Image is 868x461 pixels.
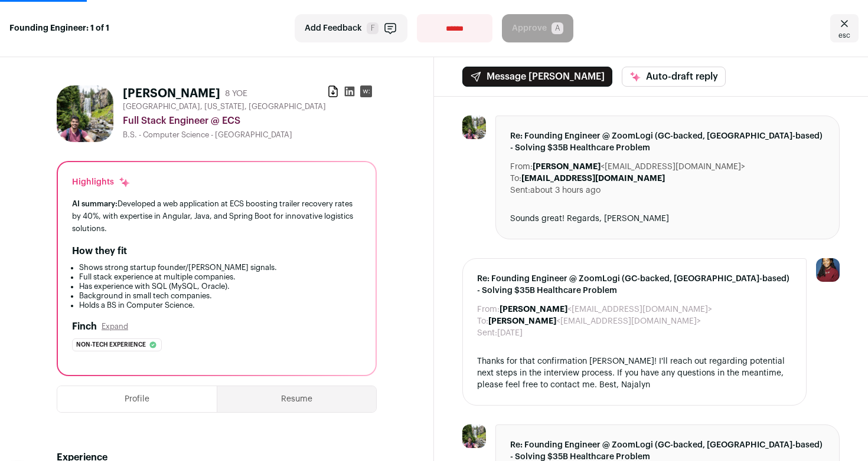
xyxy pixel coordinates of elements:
[225,88,247,100] div: 8 YOE
[123,114,377,128] div: Full Stack Engineer @ ECS
[217,386,376,412] button: Resume
[488,317,556,325] b: [PERSON_NAME]
[488,315,701,327] dd: <[EMAIL_ADDRESS][DOMAIN_NAME]>
[462,424,486,448] img: 73ac51397bbf5f4bb90f0f89ea3c8e6b650a73ed88a1a17e7818de2a46569ad2.jpg
[305,22,362,34] span: Add Feedback
[521,174,665,183] b: [EMAIL_ADDRESS][DOMAIN_NAME]
[72,197,361,235] div: Developed a web application at ECS boosting trailer recovery rates by 40%, with expertise in Angu...
[530,185,601,196] dd: about 3 hours ago
[79,291,361,301] li: Background in small tech companies.
[72,200,118,208] span: AI summary:
[462,116,486,139] img: 73ac51397bbf5f4bb90f0f89ea3c8e6b650a73ed88a1a17e7818de2a46569ad2.jpg
[500,305,567,314] b: [PERSON_NAME]
[72,320,97,334] h2: Finch
[533,161,745,173] dd: <[EMAIL_ADDRESS][DOMAIN_NAME]>
[497,327,523,339] dd: [DATE]
[79,272,361,282] li: Full stack experience at multiple companies.
[123,85,220,102] h1: [PERSON_NAME]
[510,213,825,225] div: Sounds great! Regards, [PERSON_NAME]
[510,130,825,154] span: Re: Founding Engineer @ ZoomLogi (GC-backed, [GEOGRAPHIC_DATA]-based) - Solving $35B Healthcare P...
[462,67,612,87] button: Message [PERSON_NAME]
[533,163,601,171] b: [PERSON_NAME]
[79,263,361,272] li: Shows strong startup founder/[PERSON_NAME] signals.
[123,130,377,140] div: B.S. - Computer Science - [GEOGRAPHIC_DATA]
[477,304,500,315] dt: From:
[76,339,146,351] span: Non-tech experience
[510,173,521,185] dt: To:
[622,67,726,87] button: Auto-draft reply
[123,102,326,111] span: [GEOGRAPHIC_DATA], [US_STATE], [GEOGRAPHIC_DATA]
[838,31,850,40] span: esc
[9,22,109,34] strong: Founding Engineer: 1 of 1
[102,322,128,331] button: Expand
[477,315,488,327] dt: To:
[477,273,792,297] span: Re: Founding Engineer @ ZoomLogi (GC-backed, [GEOGRAPHIC_DATA]-based) - Solving $35B Healthcare P...
[72,176,130,188] div: Highlights
[500,304,712,315] dd: <[EMAIL_ADDRESS][DOMAIN_NAME]>
[477,355,792,391] div: Thanks for that confirmation [PERSON_NAME]! I'll reach out regarding potential next steps in the ...
[57,386,217,412] button: Profile
[510,185,530,196] dt: Sent:
[295,14,407,42] button: Add Feedback F
[79,282,361,291] li: Has experience with SQL (MySQL, Oracle).
[477,327,497,339] dt: Sent:
[72,244,127,258] h2: How they fit
[830,14,859,42] a: Close
[57,85,113,142] img: 73ac51397bbf5f4bb90f0f89ea3c8e6b650a73ed88a1a17e7818de2a46569ad2.jpg
[816,258,840,282] img: 10010497-medium_jpg
[79,301,361,310] li: Holds a BS in Computer Science.
[367,22,378,34] span: F
[510,161,533,173] dt: From:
